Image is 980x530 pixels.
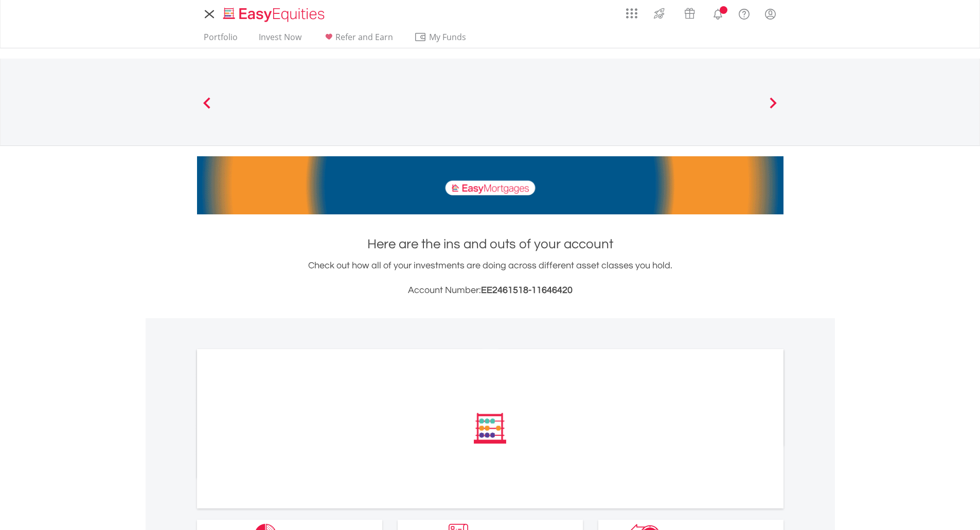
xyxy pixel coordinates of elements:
[335,31,393,43] span: Refer and Earn
[674,3,705,22] a: Vouchers
[619,3,644,19] a: AppsGrid
[731,3,757,23] a: FAQ's and Support
[219,3,329,23] a: Home page
[414,30,482,44] span: My Funds
[481,285,573,295] span: EE2461518-11646420
[197,235,783,253] h1: Here are the ins and outs of your account
[626,8,637,19] img: grid-menu-icon.svg
[255,32,306,48] a: Invest Now
[221,6,329,23] img: EasyEquities_Logo.png
[757,3,783,25] a: My Profile
[651,5,668,22] img: thrive-v2.svg
[318,32,397,48] a: Refer and Earn
[200,32,242,48] a: Portfolio
[681,5,698,22] img: vouchers-v2.svg
[705,3,731,23] a: Notifications
[197,156,783,214] img: EasyMortage Promotion Banner
[197,259,783,298] div: Check out how all of your investments are doing across different asset classes you hold.
[197,283,783,298] h3: Account Number:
